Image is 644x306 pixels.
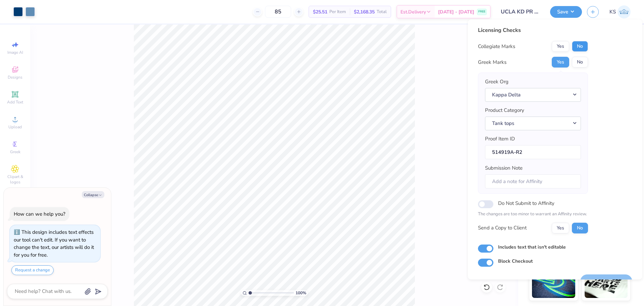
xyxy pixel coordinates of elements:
[296,290,306,296] span: 100 %
[8,75,22,80] span: Designs
[313,8,327,15] span: $25.51
[498,244,566,251] label: Includes text that isn't editable
[354,8,375,15] span: $2,168.35
[485,106,524,114] label: Product Category
[3,174,27,185] span: Clipart & logos
[485,117,581,130] button: Tank tops
[572,41,588,52] button: No
[478,9,485,14] span: FREE
[552,57,569,68] button: Yes
[438,8,474,15] span: [DATE] - [DATE]
[478,26,588,34] div: Licensing Checks
[329,8,346,15] span: Per Item
[478,43,515,50] div: Collegiate Marks
[485,135,515,143] label: Proof Item ID
[478,211,588,218] p: The changes are too minor to warrant an Affinity review.
[572,223,588,233] button: No
[585,264,628,298] img: Water based Ink
[485,88,581,102] button: Kappa Delta
[7,50,23,55] span: Image AI
[14,211,65,217] div: How can we help you?
[478,224,527,232] div: Send a Copy to Client
[609,8,616,16] span: KS
[400,8,426,15] span: Est. Delivery
[10,149,20,155] span: Greek
[377,8,387,15] span: Total
[618,5,631,18] img: Kath Sales
[552,41,569,52] button: Yes
[485,78,508,86] label: Greek Org
[496,5,545,18] input: Untitled Design
[572,57,588,68] button: No
[498,199,554,208] label: Do Not Submit to Affinity
[532,264,575,298] img: Glow in the Dark Ink
[485,164,523,172] label: Submission Note
[552,223,569,233] button: Yes
[8,124,22,130] span: Upload
[498,258,533,265] label: Block Checkout
[485,174,581,189] input: Add a note for Affinity
[11,265,54,275] button: Request a change
[7,99,23,105] span: Add Text
[609,5,631,18] a: KS
[478,58,506,66] div: Greek Marks
[265,6,291,18] input: – –
[550,6,582,18] button: Save
[82,191,104,198] button: Collapse
[14,229,94,258] div: This design includes text effects our tool can't edit. If you want to change the text, our artist...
